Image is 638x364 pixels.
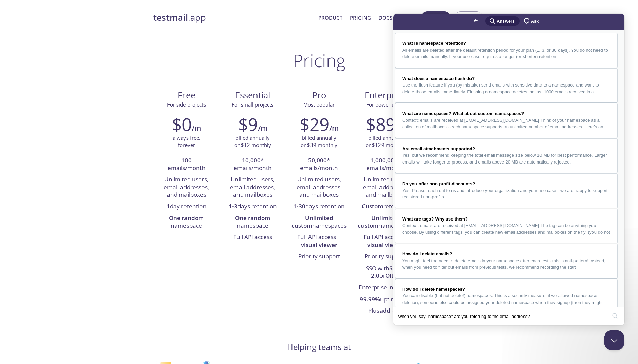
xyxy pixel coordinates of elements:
p: billed annually or $39 monthly [301,134,337,149]
li: namespace [225,213,281,232]
span: For small projects [232,101,273,108]
li: Full API access + [357,232,413,251]
span: Are email attachments supported? [9,133,82,138]
li: day retention [158,201,214,212]
span: Essential [225,90,280,101]
span: How do I delete emails? [9,238,59,243]
button: Signin [454,11,483,24]
span: How do I delete namespaces? [9,273,72,278]
span: Yes, but we recommend keeping the total email message size below 10 MB for best performance. Larg... [9,139,214,151]
span: You can disable (but not delete!) namespaces. This is a security measure: if we allowed namespace... [9,280,209,291]
strong: 1,000,000 [370,156,397,164]
strong: One random [169,214,204,222]
a: Blog [400,13,414,22]
li: Full API access + [291,232,347,251]
h2: $89 [366,114,395,134]
li: Plus [357,305,413,317]
li: namespaces [357,213,413,232]
strong: One random [235,214,270,222]
li: Enterprise invoicing [357,282,413,293]
span: Pro [291,90,347,101]
span: Do you offer non-profit discounts? [9,168,82,173]
li: SSO with or [357,263,413,282]
a: add-ons [379,307,402,314]
span: Signin [460,13,478,22]
strong: OIDC [385,272,400,280]
span: All emails are deleted after the default retention period for your plan (1, 3, or 30 days). You d... [9,34,215,46]
span: For power users [366,101,404,108]
li: Priority support [357,251,413,263]
span: Signup [426,13,445,22]
strong: visual viewer [301,241,337,249]
span: What does a namespace flush do? [9,62,81,68]
h1: Pricing [293,50,345,71]
button: Signup [421,11,451,24]
p: billed annually or $12 monthly [234,134,271,149]
iframe: Help Scout Beacon - Live Chat, Contact Form, and Knowledge Base [393,14,624,325]
li: * emails/month [291,155,347,174]
strong: Unlimited custom [291,214,333,229]
strong: testmail [153,12,188,23]
span: Context: emails are received at [EMAIL_ADDRESS][DOMAIN_NAME] Think of your namespace as a collect... [9,104,210,116]
span: Yes. Please reach out to us and introduce your organization and your use case - we are happy to s... [9,174,214,186]
h6: /m [192,122,201,134]
a: Product [318,13,342,22]
p: always free, forever [173,134,200,149]
strong: Unlimited custom [358,214,400,229]
li: Priority support [291,251,347,263]
span: Enterprise [358,90,413,101]
span: For side projects [167,101,206,108]
a: How do I delete emails?. You might feel the need to delete emails in your namespace after each te... [2,230,224,265]
li: Full API access [225,232,281,243]
h6: /m [258,122,267,134]
li: * emails/month [357,155,413,174]
a: Docs [378,13,392,22]
li: Unlimited users, email addresses, and mailboxes [158,174,214,201]
strong: 1-3 [229,202,237,210]
strong: SAML 2.0 [371,264,405,280]
strong: 1 [166,202,170,210]
span: What are tags? Why use them? [9,203,74,208]
span: Most popular [303,101,335,108]
li: namespace [158,213,214,232]
strong: visual viewer [367,241,404,249]
span: What is namespace retention? [9,27,73,32]
li: namespaces [291,213,347,232]
iframe: Help Scout Beacon - Close [604,330,624,350]
li: Unlimited users, email addresses, and mailboxes [357,174,413,201]
a: testmail.app [153,12,313,23]
h2: $9 [238,114,258,134]
strong: 1-30 [293,202,305,210]
span: You might feel the need to delete emails in your namespace after each test - this is anti-pattern... [9,245,212,256]
h4: Helping teams at [287,342,351,352]
span: What are namespaces? What about custom namespaces? [9,97,130,102]
h6: /m [329,122,339,134]
li: Unlimited users, email addresses, and mailboxes [225,174,281,201]
a: What are tags? Why use them?. Context: emails are received at namespace.tag@inbox.testmail.app Th... [2,195,224,230]
li: uptime SLA [357,294,413,305]
a: Are email attachments supported?. Yes, but we recommend keeping the total email message size belo... [2,125,224,159]
span: Free [159,90,214,101]
span: Use the flush feature if you (by mistake) send emails with sensitive data to a namespace and want... [9,69,206,81]
h2: $29 [300,114,329,134]
strong: 10,000 [242,156,261,164]
a: What are namespaces? What about custom namespaces?. Context: emails are received at namespace.tag... [2,90,224,124]
li: Unlimited users, email addresses, and mailboxes [291,174,347,201]
a: Do you offer non-profit discounts?. Yes. Please reach out to us and introduce your organization a... [2,160,224,194]
h2: $0 [172,114,192,134]
strong: 100 [181,156,192,164]
a: How do I delete namespaces?. You can disable (but not delete!) namespaces. This is a security mea... [2,266,224,300]
strong: 50,000 [308,156,327,164]
li: days retention [291,201,347,212]
li: days retention [225,201,281,212]
strong: 99.99% [360,295,380,303]
strong: Custom [362,202,383,210]
span: Context: emails are received at [EMAIL_ADDRESS][DOMAIN_NAME] The tag can be anything you choose. ... [9,209,217,221]
a: What is namespace retention?. All emails are deleted after the default retention period for your ... [2,20,224,54]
